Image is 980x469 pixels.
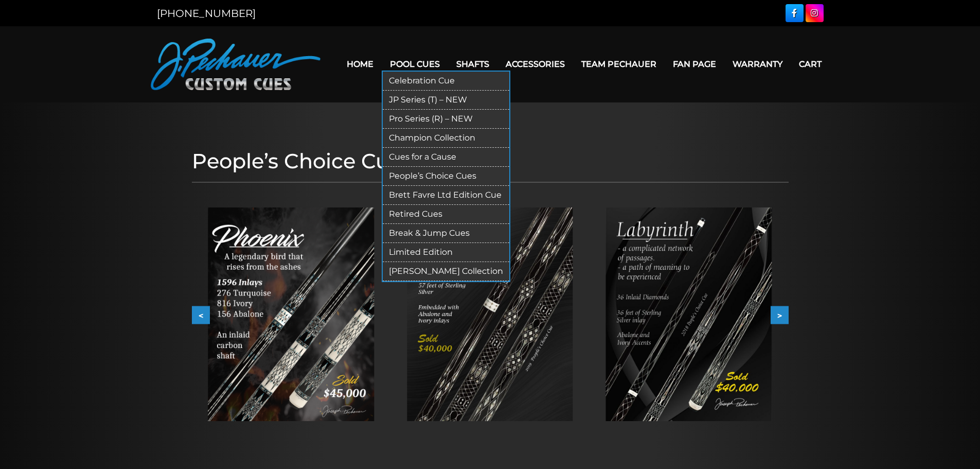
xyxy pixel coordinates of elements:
a: [PERSON_NAME] Collection [383,262,509,281]
img: Pechauer Custom Cues [151,39,320,90]
a: Pro Series (R) – NEW [383,110,509,129]
a: Home [338,51,382,77]
a: People’s Choice Cues [383,167,509,186]
a: Celebration Cue [383,72,509,91]
button: > [771,306,789,324]
a: Cart [791,51,830,77]
a: Pool Cues [382,51,448,77]
a: Fan Page [665,51,724,77]
a: Brett Favre Ltd Edition Cue [383,186,509,205]
a: Team Pechauer [573,51,665,77]
a: Limited Edition [383,243,509,262]
div: Carousel Navigation [192,306,789,324]
a: Cues for a Cause [383,148,509,167]
a: Accessories [497,51,573,77]
a: [PHONE_NUMBER] [157,7,256,20]
a: JP Series (T) – NEW [383,91,509,110]
a: Retired Cues [383,205,509,224]
a: Break & Jump Cues [383,224,509,243]
h1: People’s Choice Cues [192,149,789,173]
button: < [192,306,210,324]
a: Shafts [448,51,497,77]
a: Champion Collection [383,129,509,148]
a: Warranty [724,51,791,77]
